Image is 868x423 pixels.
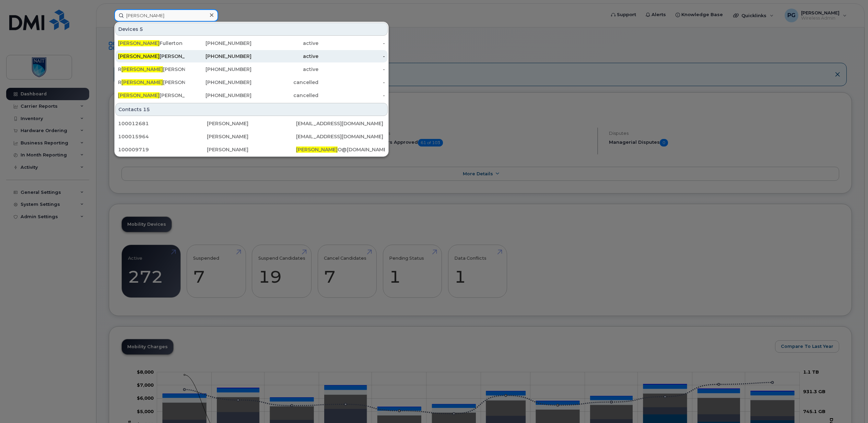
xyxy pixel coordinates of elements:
span: [PERSON_NAME] [296,146,338,153]
div: R [PERSON_NAME] [118,66,185,73]
div: cancelled [251,79,318,86]
div: [EMAIL_ADDRESS][DOMAIN_NAME] [296,120,385,127]
a: [PERSON_NAME][PERSON_NAME][PHONE_NUMBER]cancelled- [115,89,388,102]
a: 100009719[PERSON_NAME][PERSON_NAME]O@[DOMAIN_NAME] [115,143,388,156]
span: [PERSON_NAME] [118,53,160,59]
div: [PHONE_NUMBER] [185,40,252,47]
div: R [PERSON_NAME] [118,79,185,86]
div: [PHONE_NUMBER] [185,53,252,60]
div: active [251,66,318,73]
div: [PERSON_NAME] [118,53,185,60]
div: [PERSON_NAME] [118,92,185,99]
a: R[PERSON_NAME][PERSON_NAME][PHONE_NUMBER]active- [115,63,388,75]
div: Devices [115,23,388,36]
div: active [251,40,318,47]
span: 15 [143,106,150,113]
div: Fullerton [118,40,185,47]
div: - [318,92,385,99]
div: [PERSON_NAME] [207,146,296,153]
div: [PHONE_NUMBER] [185,79,252,86]
a: [PERSON_NAME][PERSON_NAME][PHONE_NUMBER]active- [115,50,388,62]
div: - [318,66,385,73]
a: 100015964[PERSON_NAME][EMAIL_ADDRESS][DOMAIN_NAME] [115,130,388,143]
span: [PERSON_NAME] [121,66,163,72]
span: 5 [140,26,143,33]
div: 100012681 [118,120,207,127]
div: [PHONE_NUMBER] [185,66,252,73]
div: Contacts [115,103,388,116]
div: 100009719 [118,146,207,153]
div: cancelled [251,92,318,99]
div: - [318,79,385,86]
div: [PHONE_NUMBER] [185,92,252,99]
div: O@[DOMAIN_NAME] [296,146,385,153]
a: 100012681[PERSON_NAME][EMAIL_ADDRESS][DOMAIN_NAME] [115,117,388,130]
a: R[PERSON_NAME][PERSON_NAME][PHONE_NUMBER]cancelled- [115,76,388,89]
div: 100015964 [118,133,207,140]
span: [PERSON_NAME] [118,92,160,98]
span: [PERSON_NAME] [118,40,160,46]
div: - [318,40,385,47]
div: [EMAIL_ADDRESS][DOMAIN_NAME] [296,133,385,140]
span: [PERSON_NAME] [121,79,163,85]
a: [PERSON_NAME]Fullerton[PHONE_NUMBER]active- [115,37,388,49]
div: active [251,53,318,60]
div: - [318,53,385,60]
div: [PERSON_NAME] [207,120,296,127]
div: [PERSON_NAME] [207,133,296,140]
